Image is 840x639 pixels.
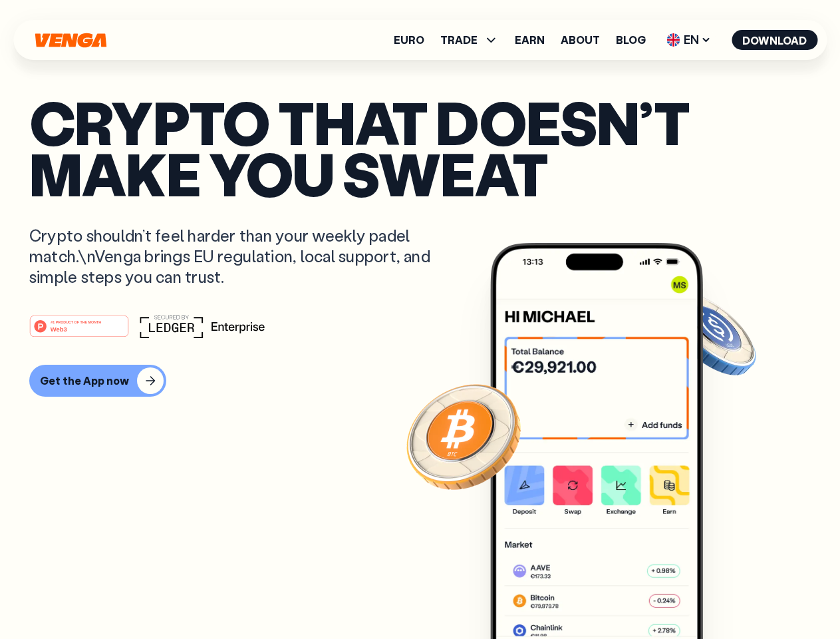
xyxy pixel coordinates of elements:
a: Euro [394,35,424,45]
a: About [561,35,600,45]
a: Blog [616,35,646,45]
img: flag-uk [666,33,680,47]
img: USDC coin [663,286,759,382]
img: Bitcoin [404,376,523,496]
p: Crypto that doesn’t make you sweat [29,97,811,198]
a: Get the App now [29,365,811,397]
button: Get the App now [29,365,166,397]
svg: Home [33,33,108,48]
a: Earn [515,35,545,45]
button: Download [732,30,817,50]
tspan: #1 PRODUCT OF THE MONTH [51,319,101,323]
tspan: Web3 [51,325,67,332]
span: TRADE [440,32,499,48]
span: EN [662,29,716,51]
p: Crypto shouldn’t feel harder than your weekly padel match.\nVenga brings EU regulation, local sup... [29,225,450,288]
div: Get the App now [40,374,129,387]
a: #1 PRODUCT OF THE MONTHWeb3 [29,323,129,340]
span: TRADE [440,35,478,45]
